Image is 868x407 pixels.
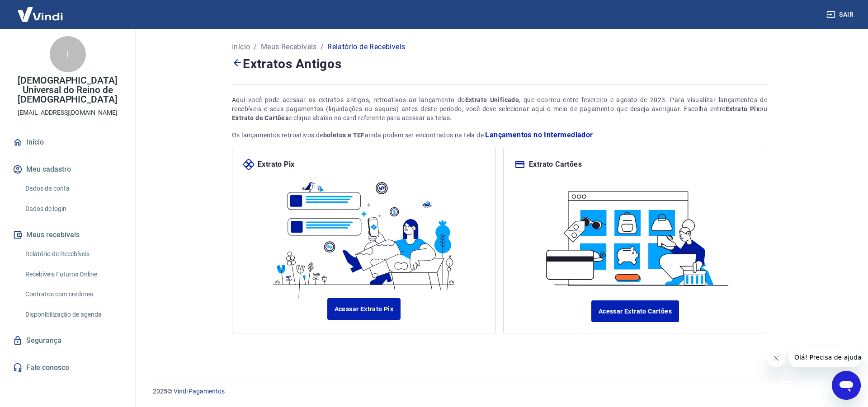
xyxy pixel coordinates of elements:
button: Meu cadastro [11,159,124,179]
div: Aqui você pode acessar os extratos antigos, retroativos ao lançamento do , que ocorreu entre feve... [232,95,767,122]
a: Acessar Extrato Pix [327,298,401,320]
iframe: Mensagem da empresa [789,347,861,367]
strong: boletos e TEF [323,131,365,139]
strong: Extrato de Cartões [232,114,288,122]
a: Início [232,42,250,52]
p: Extrato Pix [258,159,294,170]
span: Olá! Precisa de ajuda? [5,6,76,14]
a: Meus Recebíveis [261,42,317,52]
a: Relatório de Recebíveis [22,245,124,263]
iframe: Botão para abrir a janela de mensagens [832,371,861,400]
a: Dados da conta [22,179,124,198]
a: Recebíveis Futuros Online [22,265,124,284]
h4: Extratos Antigos [232,54,767,73]
a: Lançamentos no Intermediador [485,130,593,140]
strong: Extrato Pix [726,105,760,112]
p: Os lançamentos retroativos de ainda podem ser encontrados na tela de [232,130,767,140]
a: Contratos com credores [22,285,124,304]
p: [EMAIL_ADDRESS][DOMAIN_NAME] [18,108,118,117]
a: Início [11,132,124,152]
strong: Extrato Unificado [465,96,519,103]
button: Meus recebíveis [11,225,124,245]
a: Disponibilização de agenda [22,305,124,324]
p: Relatório de Recebíveis [327,42,405,52]
p: 2025 © [153,387,846,396]
a: Dados de login [22,200,124,218]
a: Vindi Pagamentos [174,388,225,395]
img: ilustracard.1447bf24807628a904eb562bb34ea6f9.svg [538,181,731,290]
p: Extrato Cartões [529,159,582,170]
a: Fale conosco [11,358,124,378]
p: / [254,42,257,52]
div: I [50,36,86,72]
a: Acessar Extrato Cartões [591,300,679,322]
img: Vindi [11,0,70,28]
a: Segurança [11,331,124,351]
button: Sair [825,6,857,23]
p: / [321,42,324,52]
img: ilustrapix.38d2ed8fdf785898d64e9b5bf3a9451d.svg [267,170,460,298]
p: [DEMOGRAPHIC_DATA] Universal do Reino de [DEMOGRAPHIC_DATA] [7,76,128,104]
iframe: Fechar mensagem [767,349,785,367]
